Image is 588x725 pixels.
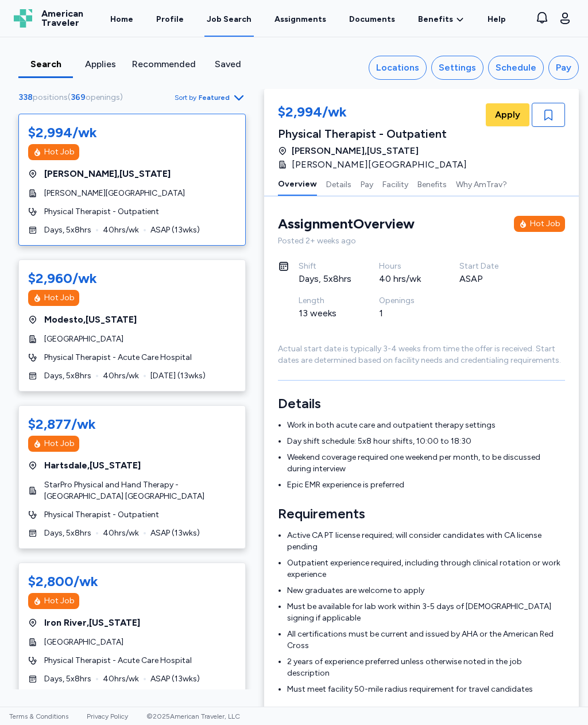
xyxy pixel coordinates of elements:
div: Hot Job [44,438,75,449]
button: Why AmTrav? [456,172,507,196]
div: Pay [556,61,571,75]
li: Work in both acute care and outpatient therapy settings [287,420,565,431]
button: Sort byFeatured [175,91,246,104]
div: Openings [379,295,432,307]
div: Job Search [207,14,252,25]
span: Physical Therapist - Outpatient [44,509,159,521]
span: American Traveler [41,9,83,28]
span: 40 hrs/wk [103,528,139,539]
div: Start Date [459,261,512,272]
span: Physical Therapist - Acute Care Hospital [44,352,192,363]
img: Logo [14,9,32,28]
span: positions [33,92,68,102]
li: Weekend coverage required one weekend per month, to be discussed during interview [287,452,565,475]
span: 369 [71,92,86,102]
li: New graduates are welcome to apply [287,585,565,596]
div: Hot Job [530,218,560,230]
span: [PERSON_NAME] , [US_STATE] [44,167,171,181]
div: Hot Job [44,292,75,304]
div: Locations [376,61,419,75]
div: 1 [379,307,432,320]
span: Days, 5x8hrs [44,224,91,236]
button: Facility [382,172,408,196]
span: [PERSON_NAME][GEOGRAPHIC_DATA] [292,158,467,172]
div: Search [23,57,68,71]
span: ASAP ( 13 wks) [150,673,200,685]
div: Settings [439,61,476,75]
button: Locations [369,56,427,80]
li: Must be available for lab work within 3-5 days of [DEMOGRAPHIC_DATA] signing if applicable [287,601,565,624]
div: Length [299,295,351,307]
div: Hot Job [44,146,75,158]
span: 40 hrs/wk [103,224,139,236]
div: $2,994/wk [278,103,474,123]
span: ASAP ( 13 wks) [150,528,200,539]
a: Benefits [418,14,465,25]
a: Job Search [204,1,254,37]
span: Physical Therapist - Outpatient [44,206,159,218]
li: Day shift schedule: 5x8 hour shifts, 10:00 to 18:30 [287,436,565,447]
div: Shift [299,261,351,272]
span: [PERSON_NAME][GEOGRAPHIC_DATA] [44,188,185,199]
li: Outpatient experience required, including through clinical rotation or work experience [287,557,565,580]
span: openings [86,92,120,102]
div: Assignment Overview [278,215,415,233]
span: Apply [495,108,520,122]
div: Hot Job [44,595,75,607]
span: 338 [18,92,33,102]
span: © 2025 American Traveler, LLC [146,712,240,720]
span: StarPro Physical and Hand Therapy - [GEOGRAPHIC_DATA] [GEOGRAPHIC_DATA] [44,479,236,502]
button: Pay [548,56,579,80]
div: $2,877/wk [28,415,96,433]
div: $2,994/wk [28,123,97,142]
a: Privacy Policy [87,712,128,720]
li: Active CA PT license required; will consider candidates with CA license pending [287,530,565,553]
span: Days, 5x8hrs [44,528,91,539]
div: Recommended [132,57,196,71]
div: Hours [379,261,432,272]
h3: Requirements [278,505,565,523]
li: Epic EMR experience is preferred [287,479,565,491]
div: Saved [205,57,250,71]
span: Modesto , [US_STATE] [44,313,137,327]
span: Days, 5x8hrs [44,673,91,685]
button: Settings [431,56,483,80]
span: Days, 5x8hrs [44,370,91,382]
div: $2,800/wk [28,572,98,591]
li: 2 years of experience preferred unless otherwise noted in the job description [287,656,565,679]
div: Applies [78,57,123,71]
a: Terms & Conditions [9,712,68,720]
span: ASAP ( 13 wks) [150,224,200,236]
span: [DATE] ( 13 wks) [150,370,206,382]
div: Days, 5x8hrs [299,272,351,286]
span: Benefits [418,14,453,25]
span: Sort by [175,93,196,102]
span: Physical Therapist - Acute Care Hospital [44,655,192,666]
div: Schedule [496,61,536,75]
span: Iron River , [US_STATE] [44,616,140,630]
span: Featured [199,93,230,102]
button: Pay [361,172,373,196]
div: Posted 2+ weeks ago [278,235,565,247]
div: ( ) [18,92,127,103]
li: Must meet facility 50-mile radius requirement for travel candidates [287,684,565,695]
div: 40 hrs/wk [379,272,432,286]
div: Actual start date is typically 3-4 weeks from time the offer is received. Start dates are determi... [278,343,565,366]
div: 13 weeks [299,307,351,320]
span: 40 hrs/wk [103,673,139,685]
span: [GEOGRAPHIC_DATA] [44,334,123,345]
div: Physical Therapist - Outpatient [278,126,474,142]
span: Hartsdale , [US_STATE] [44,459,141,472]
button: Details [326,172,351,196]
div: $2,960/wk [28,269,97,288]
button: Benefits [417,172,447,196]
h3: Details [278,394,565,413]
span: 40 hrs/wk [103,370,139,382]
li: All certifications must be current and issued by AHA or the American Red Cross [287,629,565,652]
button: Apply [486,103,529,126]
div: ASAP [459,272,512,286]
span: [GEOGRAPHIC_DATA] [44,637,123,648]
button: Overview [278,172,317,196]
button: Schedule [488,56,544,80]
span: [PERSON_NAME] , [US_STATE] [292,144,419,158]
